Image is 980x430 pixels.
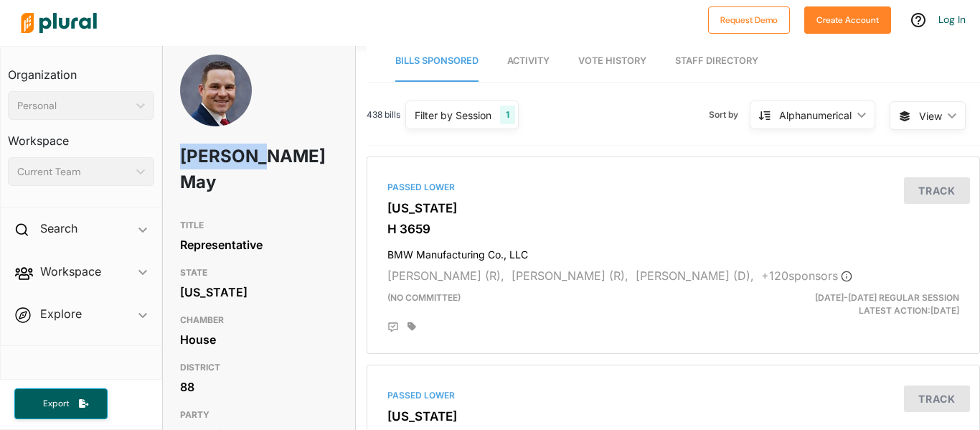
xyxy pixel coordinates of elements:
div: Representative [180,234,338,256]
div: House [180,329,338,350]
div: Filter by Session [415,108,491,123]
div: [US_STATE] [180,281,338,303]
div: 1 [500,106,515,124]
h3: Organization [8,54,154,85]
div: (no committee) [377,291,772,317]
h3: PARTY [180,406,338,424]
div: Alphanumerical [779,108,852,123]
div: Passed Lower [387,389,959,402]
button: Export [14,388,108,419]
span: [PERSON_NAME] (R), [512,268,628,283]
button: Request Demo [708,6,790,34]
button: Track [904,385,970,412]
span: [PERSON_NAME] (R), [387,268,504,283]
h1: [PERSON_NAME] May [180,135,275,204]
a: Vote History [578,41,646,82]
div: Current Team [17,164,131,179]
a: Create Account [804,11,891,27]
span: View [919,108,942,123]
span: Vote History [578,55,646,66]
span: Activity [507,55,550,66]
h3: [US_STATE] [387,409,959,424]
span: [PERSON_NAME] (D), [636,268,754,283]
h3: Workspace [8,120,154,151]
h3: CHAMBER [180,312,338,329]
div: Personal [17,98,131,113]
span: Sort by [709,108,750,121]
h3: H 3659 [387,222,959,236]
span: Export [33,398,79,410]
img: Headshot of R.J. May [180,55,252,146]
a: Log In [938,13,966,26]
div: Latest Action: [DATE] [772,291,970,317]
a: Staff Directory [675,41,758,82]
div: Add tags [407,322,416,332]
span: [DATE]-[DATE] Regular Session [815,292,959,303]
h4: BMW Manufacturing Co., LLC [387,242,959,261]
a: Request Demo [708,11,790,27]
a: Bills Sponsored [395,41,479,82]
div: Passed Lower [387,181,959,194]
span: Bills Sponsored [395,55,479,66]
button: Create Account [804,6,891,34]
h3: DISTRICT [180,359,338,376]
h3: [US_STATE] [387,201,959,215]
h2: Search [40,220,77,236]
span: 438 bills [367,108,400,121]
a: Activity [507,41,550,82]
h3: STATE [180,264,338,281]
span: + 120 sponsor s [761,268,852,283]
div: Add Position Statement [387,322,399,333]
h3: TITLE [180,217,338,234]
div: 88 [180,376,338,398]
button: Track [904,177,970,204]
